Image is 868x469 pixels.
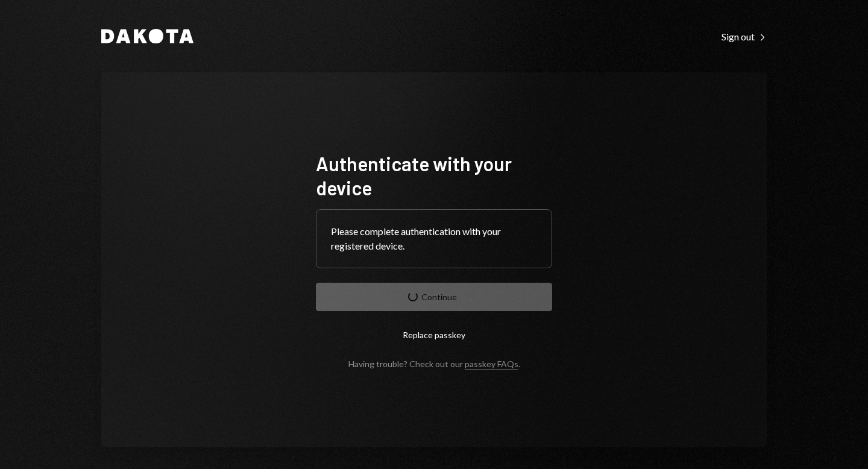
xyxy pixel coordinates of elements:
[465,359,518,370] a: passkey FAQs
[331,224,537,253] div: Please complete authentication with your registered device.
[722,31,767,43] div: Sign out
[348,359,520,369] div: Having trouble? Check out our .
[722,30,767,43] a: Sign out
[316,151,552,200] h1: Authenticate with your device
[316,321,552,349] button: Replace passkey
